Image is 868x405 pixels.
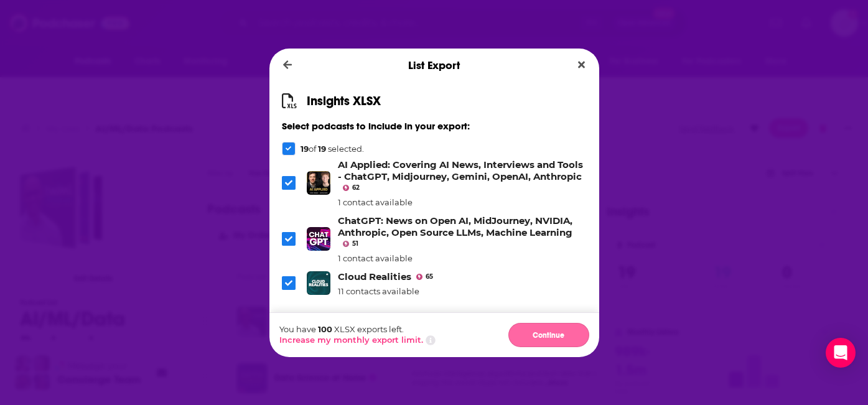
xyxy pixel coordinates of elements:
[826,338,856,368] div: Open Intercom Messenger
[279,335,423,345] button: Increase my monthly export limit.
[338,159,583,182] a: AI Applied: Covering AI News, Interviews and Tools - ChatGPT, Midjourney, Gemini, OpenAI, Anthropic
[416,274,433,280] a: 65
[426,274,433,279] span: 65
[279,324,436,334] p: You have XLSX exports left.
[343,185,360,191] a: 62
[307,171,330,195] img: AI Applied: Covering AI News, Interviews and Tools - ChatGPT, Midjourney, Gemini, OpenAI, Anthropic
[573,57,590,73] button: Close
[307,271,330,295] img: Cloud Realities
[338,197,586,207] div: 1 contact available
[338,215,572,238] a: ChatGPT: News on Open AI, MidJourney, NVIDIA, Anthropic, Open Source LLMs, Machine Learning
[508,323,589,347] button: Continue
[318,324,332,334] span: 100
[307,227,330,251] img: ChatGPT: News on Open AI, MidJourney, NVIDIA, Anthropic, Open Source LLMs, Machine Learning
[338,271,411,282] a: Cloud Realities
[307,93,381,109] h1: Insights XLSX
[352,185,360,190] span: 62
[282,120,587,132] h3: Select podcasts to include in your export:
[338,286,433,296] div: 11 contacts available
[301,144,364,154] p: of selected.
[318,144,326,154] span: 19
[343,241,358,247] a: 51
[301,144,309,154] span: 19
[338,253,586,263] div: 1 contact available
[352,241,358,246] span: 51
[269,49,599,82] div: List Export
